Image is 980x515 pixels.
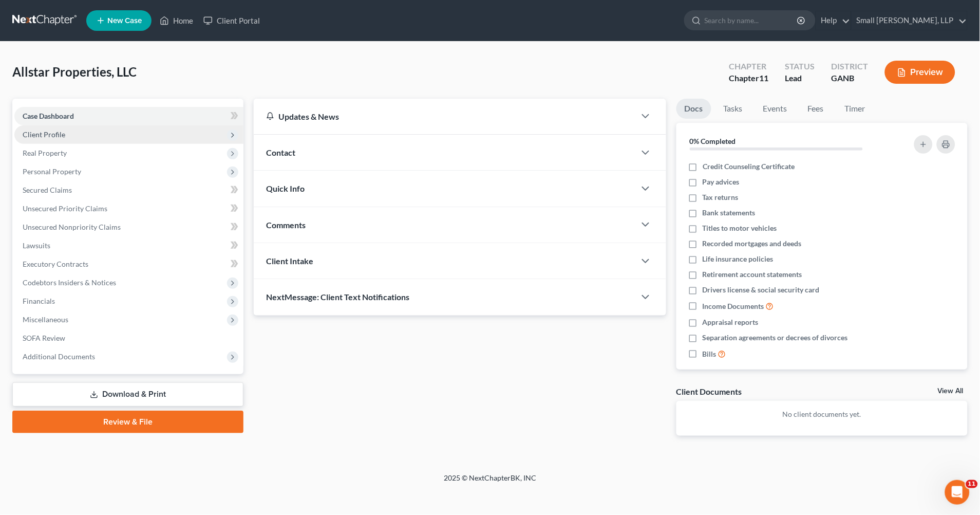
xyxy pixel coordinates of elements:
p: No client documents yet. [685,409,960,419]
span: Bills [703,349,717,359]
div: Updates & News [266,111,623,122]
a: Download & Print [12,382,243,407]
span: Tax returns [703,192,739,203]
span: Lawsuits [23,241,50,250]
a: Unsecured Nonpriority Claims [14,218,243,236]
a: Client Portal [198,11,265,30]
a: Small [PERSON_NAME], LLP [852,11,967,30]
span: Titles to motor vehicles [703,223,778,233]
a: Review & File [12,411,243,433]
div: Client Documents [676,386,742,397]
a: Secured Claims [14,181,243,199]
div: Chapter [729,72,768,84]
span: Additional Documents [23,352,95,361]
a: Events [755,99,796,119]
span: Miscellaneous [23,315,68,324]
div: Lead [785,72,815,84]
strong: 0% Completed [690,137,736,145]
a: Fees [800,99,833,119]
span: Bank statements [703,208,756,218]
span: Retirement account statements [703,269,803,280]
span: Case Dashboard [23,112,74,120]
div: 2025 © NextChapterBK, INC [197,473,783,491]
span: Secured Claims [23,186,72,194]
a: Tasks [715,99,751,119]
a: Executory Contracts [14,255,243,273]
span: Unsecured Priority Claims [23,204,107,213]
span: Codebtors Insiders & Notices [23,278,116,287]
span: Comments [266,220,306,230]
a: Home [155,11,198,30]
span: Unsecured Nonpriority Claims [23,223,121,231]
button: Preview [885,61,955,84]
span: Personal Property [23,167,81,176]
div: GANB [832,72,869,84]
iframe: Intercom live chat [945,480,970,505]
a: Docs [676,99,711,119]
span: Pay advices [703,177,740,187]
span: Real Property [23,149,67,157]
span: SOFA Review [23,334,65,342]
a: Unsecured Priority Claims [14,199,243,218]
span: Recorded mortgages and deeds [703,238,802,249]
a: Timer [837,99,874,119]
span: 11 [966,480,978,488]
a: Help [816,11,851,30]
span: NextMessage: Client Text Notifications [266,292,409,302]
span: New Case [107,17,142,25]
a: Case Dashboard [14,107,243,125]
span: Executory Contracts [23,260,88,268]
div: Status [785,61,815,72]
span: 11 [759,73,768,83]
a: SOFA Review [14,329,243,347]
span: Financials [23,297,55,305]
span: Contact [266,148,295,157]
input: Search by name... [705,11,799,30]
span: Client Profile [23,130,65,139]
span: Quick Info [266,183,305,193]
a: View All [938,388,964,395]
div: District [832,61,869,72]
span: Client Intake [266,256,313,266]
span: Drivers license & social security card [703,285,820,295]
span: Separation agreements or decrees of divorces [703,333,849,343]
span: Allstar Properties, LLC [12,64,137,79]
span: Income Documents [703,301,765,311]
span: Appraisal reports [703,317,759,327]
span: Credit Counseling Certificate [703,161,795,172]
div: Chapter [729,61,768,72]
span: Life insurance policies [703,254,774,264]
a: Lawsuits [14,236,243,255]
